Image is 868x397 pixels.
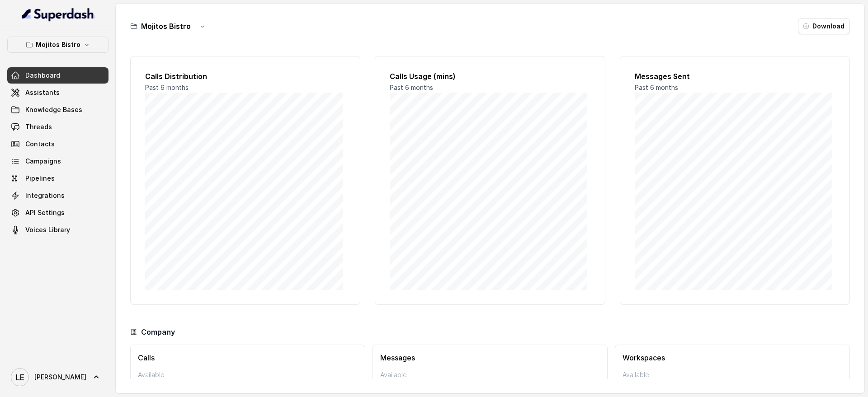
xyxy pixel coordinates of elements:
text: LE [16,373,24,382]
span: Threads [25,122,52,131]
img: light.svg [22,7,94,22]
h2: Calls Distribution [145,71,345,82]
span: [PERSON_NAME] [34,373,86,382]
a: Voices Library [7,222,108,238]
span: Past 6 months [390,84,433,91]
a: [PERSON_NAME] [7,364,108,390]
span: Knowledge Bases [25,105,82,114]
h3: Calls [138,352,358,363]
span: Assistants [25,88,60,97]
a: API Settings [7,205,108,221]
span: Past 6 months [145,84,189,91]
span: Past 6 months [635,84,678,91]
h3: Mojitos Bistro [141,21,191,32]
span: Contacts [25,140,55,149]
a: Threads [7,119,108,135]
a: Assistants [7,84,108,101]
p: Available [138,370,358,379]
h3: Workspaces [623,352,842,363]
h3: Messages [380,352,600,363]
span: Voices Library [25,225,70,234]
p: Available [380,370,600,379]
span: Dashboard [25,71,60,80]
a: Integrations [7,187,108,204]
a: Knowledge Bases [7,102,108,118]
span: Pipelines [25,174,55,183]
h2: Messages Sent [635,71,835,82]
a: Dashboard [7,67,108,84]
a: Pipelines [7,170,108,187]
span: Campaigns [25,157,61,166]
span: Integrations [25,191,65,200]
a: Contacts [7,136,108,152]
p: Mojitos Bistro [36,39,80,50]
a: Campaigns [7,153,108,169]
button: Download [798,18,850,34]
span: API Settings [25,208,65,217]
button: Mojitos Bistro [7,37,108,53]
h2: Calls Usage (mins) [390,71,590,82]
p: Available [623,370,842,379]
h3: Company [141,327,175,337]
